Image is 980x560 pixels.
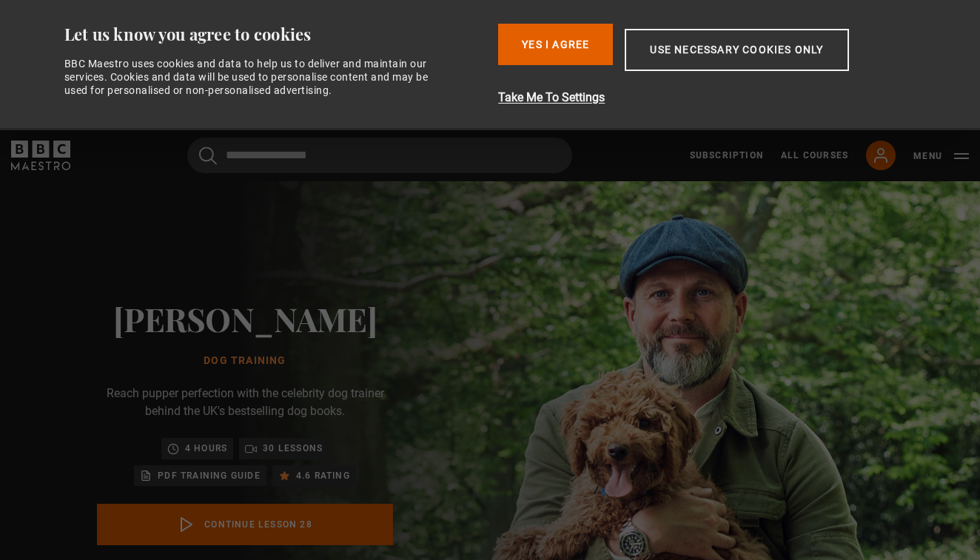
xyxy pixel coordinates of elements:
[296,468,350,483] p: 4.6 rating
[690,149,763,162] a: Subscription
[97,300,393,337] h2: [PERSON_NAME]
[199,146,217,165] button: Submit the search query
[158,468,261,483] p: PDF training guide
[781,149,848,162] a: All Courses
[97,355,393,367] h1: Dog Training
[498,24,613,65] button: Yes I Agree
[263,441,323,456] p: 30 lessons
[64,24,487,45] div: Let us know you agree to cookies
[187,138,572,173] input: Search
[97,385,393,420] p: Reach pupper perfection with the celebrity dog trainer behind the UK's bestselling dog books.
[498,89,927,107] button: Take Me To Settings
[11,141,70,170] svg: BBC Maestro
[64,57,445,98] div: BBC Maestro uses cookies and data to help us to deliver and maintain our services. Cookies and da...
[97,504,393,545] a: Continue lesson 28
[625,29,848,71] button: Use necessary cookies only
[913,149,969,163] button: Toggle navigation
[185,441,227,456] p: 4 hours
